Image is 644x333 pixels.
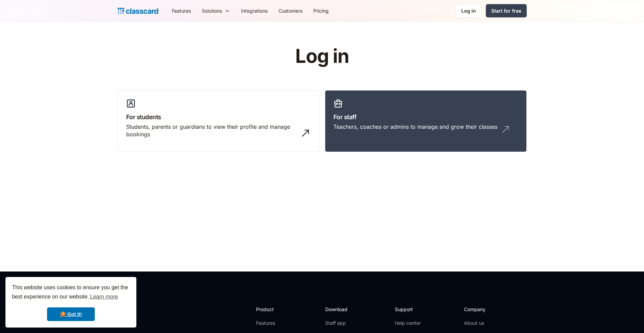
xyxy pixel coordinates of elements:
[126,112,311,122] h3: For students
[455,4,482,18] a: Log in
[273,3,308,18] a: Customers
[214,46,430,67] h1: Log in
[166,3,196,18] a: Features
[89,292,119,302] a: learn more about cookies
[464,306,509,313] h2: Company
[196,3,236,18] div: Solutions
[256,320,293,327] a: Features
[118,6,158,16] a: home
[5,277,136,328] div: cookieconsent
[333,123,497,130] div: Teachers, coaches or admins to manage and grow their classes
[395,306,422,313] h2: Support
[47,307,95,321] a: dismiss cookie message
[202,7,222,14] div: Solutions
[236,3,273,18] a: Integrations
[491,7,521,14] div: Start for free
[325,306,353,313] h2: Download
[464,320,509,327] a: About us
[325,90,527,152] a: For staffTeachers, coaches or admins to manage and grow their classes
[325,320,353,327] a: Staff app
[486,4,527,17] a: Start for free
[308,3,334,18] a: Pricing
[118,90,319,152] a: For studentsStudents, parents or guardians to view their profile and manage bookings
[126,123,297,138] div: Students, parents or guardians to view their profile and manage bookings
[12,283,130,302] span: This website uses cookies to ensure you get the best experience on our website.
[256,306,293,313] h2: Product
[461,7,476,14] div: Log in
[333,112,518,122] h3: For staff
[395,320,422,327] a: Help center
